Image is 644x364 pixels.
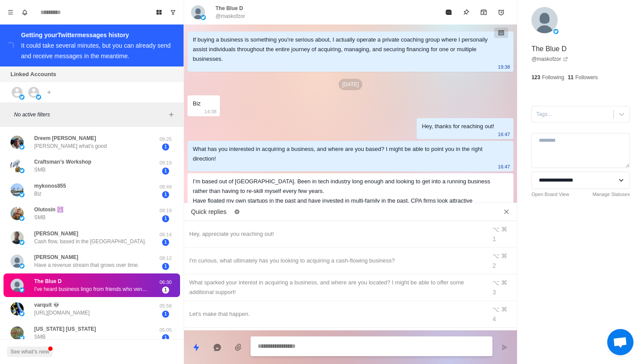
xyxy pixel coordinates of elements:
span: 1 [162,215,169,222]
p: [US_STATE] [US_STATE] [34,325,96,333]
p: 08:12 [155,255,177,262]
span: 1 [162,263,169,270]
p: No active filters [14,111,166,119]
button: Add account [44,87,54,98]
div: ⌥ ⌘ 1 [492,224,512,244]
img: picture [19,287,25,293]
span: 1 [162,168,169,175]
p: 09:25 [155,136,177,143]
div: ⌥ ⌘ 3 [492,278,512,297]
img: picture [19,311,25,316]
span: 1 [162,239,169,246]
img: picture [19,94,25,100]
p: [PERSON_NAME] [34,253,78,261]
p: Linked Accounts [11,70,56,79]
span: 1 [162,287,169,294]
div: ⌥ ⌘ 2 [492,251,512,270]
p: [DATE] [339,79,362,90]
p: Quick replies [191,207,226,217]
div: What has you interested in acquiring a business, and where are you based? I might be able to poin... [193,144,494,164]
div: Hey, appreciate you reaching out! [189,229,481,239]
img: picture [201,15,206,20]
img: picture [11,159,24,172]
p: 123 [531,73,540,81]
img: picture [11,231,24,244]
p: The Blue D [34,277,62,285]
div: If buying a business is something you're serious about, I actually operate a private coaching gro... [193,35,494,64]
button: Show unread conversations [166,5,180,19]
img: picture [553,29,559,34]
p: 08:14 [155,231,177,238]
img: picture [19,168,25,173]
div: ⌥ ⌘ 4 [492,304,512,324]
div: Hey, thanks for reaching out! [422,122,494,131]
p: mykonos855 [34,182,66,190]
a: Open chat [607,329,633,355]
div: It could take several minutes, but you can already send and receive messages in the meantime. [21,42,171,59]
p: 08:19 [155,207,177,214]
p: 09:19 [155,159,177,167]
img: picture [531,7,558,33]
img: picture [19,240,25,245]
p: @maskofzor [216,12,245,20]
img: picture [11,136,24,149]
p: SMB [34,333,46,341]
img: picture [19,216,25,221]
button: See what's new [7,346,53,357]
p: 14:38 [205,107,217,116]
p: Dreem [PERSON_NAME] [34,134,96,142]
p: 19:38 [498,62,510,72]
span: 1 [162,143,169,150]
p: 06:30 [155,279,177,286]
div: I'm curious, what ultimately has you looking to acquiring a cash-flowing business? [189,256,481,266]
button: Board View [152,5,166,19]
img: picture [36,94,41,100]
button: Reply with AI [209,339,226,356]
div: Biz [193,99,201,108]
p: 16:47 [498,162,510,171]
button: Notifications [18,5,32,19]
p: [PERSON_NAME] [34,230,78,238]
button: Quick replies [188,339,205,356]
span: 1 [162,191,169,198]
div: Let's make that happen. [189,309,481,319]
p: [PERSON_NAME] what's good [34,142,107,150]
p: I've heard business lingo from friends who ventured out to buy them but do not have first hand ex... [34,285,148,293]
img: picture [19,263,25,269]
p: SMB [34,213,46,221]
div: What sparked your interest in acquiring a business, and where are you located? I might be able to... [189,278,481,297]
button: Send message [496,339,513,356]
p: 11 [568,73,573,81]
p: Have a revenue stream that grows over time. [34,261,139,269]
p: Cash flow, based in the [GEOGRAPHIC_DATA]. [34,238,146,245]
p: [URL][DOMAIN_NAME] [34,309,90,317]
p: Craftsman’s Workshop [34,158,92,166]
p: varquit 👽 [34,301,60,309]
a: @maskofzor [531,55,568,63]
p: 05:05 [155,326,177,334]
p: Followers [575,73,598,81]
button: Pin [457,3,475,21]
img: picture [11,183,24,196]
img: picture [19,192,25,197]
p: SMB [34,166,46,174]
p: The Blue D [216,4,243,12]
img: picture [19,335,25,340]
p: The Blue D [531,44,566,54]
button: Add filters [166,109,177,120]
p: Following [542,73,564,81]
p: 16:47 [498,129,510,139]
button: Close quick replies [499,205,513,219]
button: Menu [4,5,18,19]
p: 05:58 [155,302,177,310]
img: picture [191,5,205,19]
img: picture [11,207,24,220]
span: 1 [162,311,169,318]
img: picture [11,302,24,315]
img: picture [11,255,24,268]
button: Add media [230,339,247,356]
div: I’m based out of [GEOGRAPHIC_DATA]. Been in tech industry long enough and looking to get into a r... [193,177,494,206]
p: 08:49 [155,183,177,191]
p: Biz [34,190,42,198]
p: Olutosin ☮️ [34,206,64,213]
